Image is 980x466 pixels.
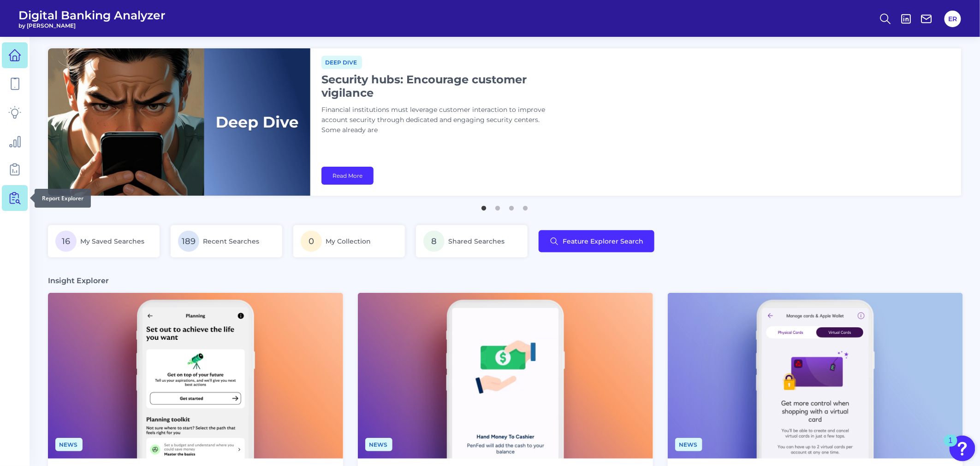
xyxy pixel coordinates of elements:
[949,441,953,453] div: 1
[563,238,643,245] span: Feature Explorer Search
[358,293,653,459] img: News - Phone.png
[48,48,310,196] img: bannerImg
[171,225,282,257] a: 189Recent Searches
[321,58,362,66] a: Deep dive
[480,201,489,210] button: 1
[55,231,77,252] span: 16
[18,8,166,22] span: Digital Banking Analyzer
[55,438,83,451] span: News
[326,237,371,245] span: My Collection
[493,201,503,210] button: 2
[48,293,343,459] img: News - Phone (4).png
[448,237,505,245] span: Shared Searches
[521,201,530,210] button: 4
[55,440,83,449] a: News
[48,276,109,285] h3: Insight Explorer
[675,438,702,451] span: News
[944,11,961,27] button: ER
[423,231,445,252] span: 8
[301,231,322,252] span: 0
[507,201,517,210] button: 3
[416,225,528,257] a: 8Shared Searches
[668,293,963,459] img: Appdates - Phone (9).png
[365,440,392,449] a: News
[365,438,392,451] span: News
[950,436,975,461] button: Open Resource Center, 1 new notification
[321,56,362,69] span: Deep dive
[321,73,552,99] h1: Security hubs: Encourage customer vigilance
[35,189,91,208] div: Report Explorer
[675,440,702,449] a: News
[321,167,374,185] a: Read More
[80,237,144,245] span: My Saved Searches
[321,105,552,135] p: Financial institutions must leverage customer interaction to improve account security through ded...
[178,231,199,252] span: 189
[18,22,166,29] span: by [PERSON_NAME]
[539,230,654,252] button: Feature Explorer Search
[293,225,405,257] a: 0My Collection
[203,237,259,245] span: Recent Searches
[48,225,160,257] a: 16My Saved Searches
